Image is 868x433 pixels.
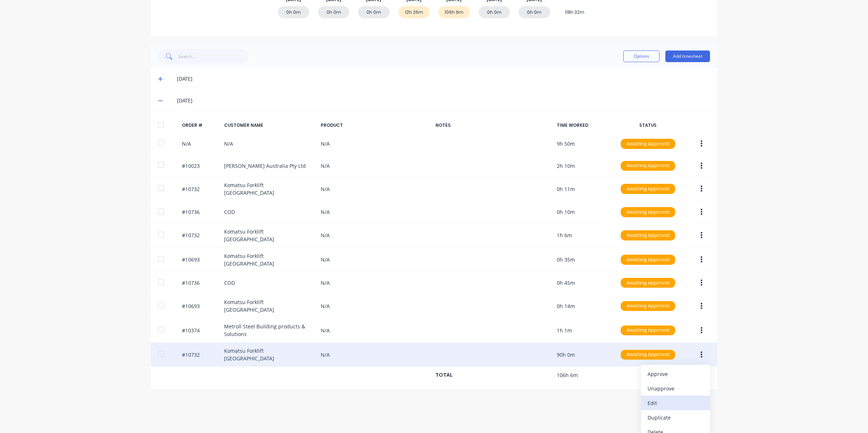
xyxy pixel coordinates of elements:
button: Duplicate [641,410,710,425]
div: NOTES [435,122,551,129]
div: Awaiting Approval [621,184,675,194]
button: Approve [641,367,710,381]
div: TIME WORKED [557,122,611,129]
div: 106h 6m [438,6,470,18]
div: [DATE] [177,75,710,83]
div: Awaiting Approval [621,161,675,171]
div: Duplicate [648,412,703,423]
div: Awaiting Approval [621,350,675,360]
div: Awaiting Approval [621,278,675,288]
button: Awaiting Approval [620,349,676,360]
button: Awaiting Approval [620,161,676,171]
div: ORDER # [182,122,218,129]
div: 118h 32m [559,6,591,18]
button: Awaiting Approval [620,254,676,265]
div: 0h 0m [278,6,309,18]
div: 0h 0m [479,6,510,18]
div: 12h 26m [398,6,430,18]
button: Awaiting Approval [620,325,676,336]
div: [DATE] [177,97,710,105]
div: STATUS [617,122,679,129]
div: Edit [648,398,703,408]
div: CUSTOMER NAME [224,122,315,129]
button: Awaiting Approval [620,183,676,194]
button: Edit [641,396,710,410]
div: 0h 0m [519,6,550,18]
div: Awaiting Approval [621,301,675,311]
div: Unapprove [648,383,703,394]
input: Search... [178,49,249,64]
button: Awaiting Approval [620,230,676,241]
div: Awaiting Approval [621,255,675,265]
button: Awaiting Approval [620,207,676,218]
button: Options [623,50,660,62]
button: Unapprove [641,381,710,396]
div: Awaiting Approval [621,207,675,217]
button: Awaiting Approval [620,278,676,288]
div: 0h 0m [318,6,350,18]
div: 0h 0m [358,6,390,18]
button: Add timesheet [665,50,710,62]
div: Awaiting Approval [621,325,675,336]
button: Awaiting Approval [620,301,676,312]
div: Approve [648,369,703,379]
div: Awaiting Approval [621,139,675,149]
button: Awaiting Approval [620,138,676,149]
div: Awaiting Approval [621,230,675,240]
div: PRODUCT [321,122,430,129]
